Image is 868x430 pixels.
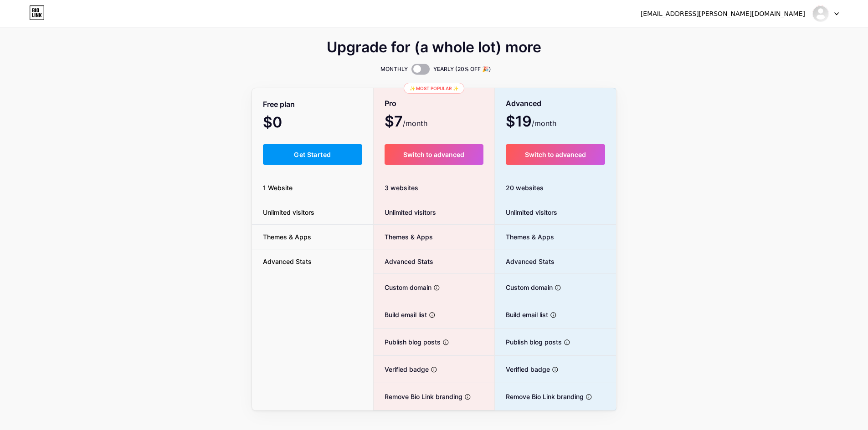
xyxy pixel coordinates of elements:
div: 20 websites [495,176,616,200]
span: $19 [506,116,556,129]
img: koval [812,5,829,22]
span: Pro [385,96,396,111]
span: Advanced Stats [374,257,433,266]
span: Advanced Stats [495,257,555,266]
span: YEARLY (20% OFF 🎉) [433,65,491,74]
span: Themes & Apps [495,232,554,242]
span: Free plan [263,96,295,112]
span: Advanced Stats [252,257,323,266]
span: Unlimited visitors [495,207,557,217]
div: ✨ Most popular ✨ [404,83,464,94]
span: Verified badge [495,364,550,374]
span: Unlimited visitors [252,207,325,217]
span: $0 [263,117,307,130]
span: Verified badge [374,364,429,374]
span: Themes & Apps [252,232,322,242]
div: 3 websites [374,176,494,200]
div: [EMAIL_ADDRESS][PERSON_NAME][DOMAIN_NAME] [641,9,805,19]
span: Custom domain [374,283,431,292]
span: Switch to advanced [403,151,464,158]
span: $7 [385,116,427,129]
span: Themes & Apps [374,232,433,242]
span: Publish blog posts [374,337,441,347]
span: Unlimited visitors [374,207,436,217]
span: Switch to advanced [525,151,586,158]
span: Build email list [374,310,427,319]
span: MONTHLY [380,65,408,74]
span: Upgrade for (a whole lot) more [327,42,541,53]
span: Get Started [294,151,331,158]
button: Get Started [263,144,363,165]
span: Build email list [495,310,548,319]
span: Advanced [506,96,541,111]
span: Publish blog posts [495,337,562,347]
span: /month [403,118,427,129]
button: Switch to advanced [385,144,483,165]
span: Remove Bio Link branding [374,392,462,401]
span: /month [532,118,556,129]
span: Remove Bio Link branding [495,392,584,401]
span: Custom domain [495,283,553,292]
button: Switch to advanced [506,144,606,165]
span: 1 Website [252,183,303,192]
